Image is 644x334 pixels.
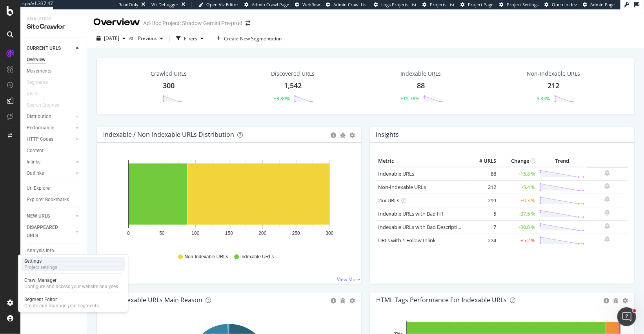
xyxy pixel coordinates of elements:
[27,184,81,192] a: Url Explorer
[27,78,48,87] div: Segments
[430,2,455,7] span: Projects List
[400,70,441,78] div: Indexable URLs
[27,147,44,155] div: Content
[27,90,46,98] a: Visits
[27,135,53,143] div: HTTP Codes
[605,196,610,202] div: bell-plus
[27,113,51,121] div: Distribution
[27,158,40,166] div: Inlinks
[605,223,610,229] div: bell-plus
[552,2,577,7] span: Open in dev
[27,124,54,132] div: Performance
[103,155,355,246] svg: A chart.
[590,2,615,7] span: Admin Page
[498,180,537,194] td: -5.4 %
[240,254,274,260] span: Indexable URLs
[378,237,436,244] a: URLs with 1 Follow Inlink
[374,2,417,8] a: Logs Projects List
[163,81,175,91] div: 300
[498,194,537,207] td: +0.3 %
[331,133,336,138] div: circle-info
[295,2,320,8] a: Webflow
[24,264,57,270] div: Project settings
[333,2,368,7] span: Admin Crawl List
[27,223,66,240] div: DISAPPEARED URLS
[340,298,346,303] div: bug
[378,223,464,231] a: Indexable URLs with Bad Description
[224,35,282,42] span: Create New Segmentation
[340,133,346,138] div: bug
[417,81,425,91] div: 88
[622,298,628,303] div: gear
[548,81,560,91] div: 212
[27,113,73,121] a: Distribution
[151,70,187,78] div: Crawled URLs
[468,2,493,7] span: Project Page
[191,231,199,236] text: 100
[246,20,250,26] div: arrow-right-arrow-left
[157,95,158,102] div: -
[583,2,615,8] a: Admin Page
[527,70,580,78] div: Non-Indexable URLs
[507,2,538,7] span: Project Settings
[605,209,610,216] div: bell-plus
[27,212,50,220] div: NEW URLS
[27,90,38,98] div: Visits
[27,135,73,143] a: HTTP Codes
[349,133,355,138] div: gear
[381,2,417,7] span: Logs Projects List
[467,155,498,167] th: # URLS
[118,2,140,8] div: ReadOnly:
[24,283,118,290] div: Configure and access your website analyses
[378,183,426,191] a: Non-Indexable URLs
[206,2,238,7] span: Open Viz Editor
[302,2,320,7] span: Webflow
[27,16,80,22] div: Analytics
[400,95,419,102] div: +15.78%
[252,2,289,7] span: Admin Crawl Page
[467,234,498,247] td: 224
[24,303,99,309] div: Create and manage your segments
[135,35,157,42] span: Previous
[467,180,498,194] td: 212
[544,2,577,8] a: Open in dev
[498,220,537,234] td: -30.0 %
[27,101,59,109] div: Search Engines
[498,155,537,167] th: Change
[27,124,73,132] a: Performance
[184,35,197,42] div: Filters
[467,194,498,207] td: 299
[127,231,130,236] text: 0
[378,210,444,217] a: Indexable URLs with Bad H1
[605,183,610,189] div: bell-plus
[467,220,498,234] td: 7
[27,44,73,53] a: CURRENT URLS
[27,44,61,53] div: CURRENT URLS
[499,2,538,8] a: Project Settings
[467,207,498,220] td: 5
[460,2,493,8] a: Project Page
[173,32,207,45] button: Filters
[27,56,45,64] div: Overview
[159,231,165,236] text: 50
[24,277,118,283] div: Crawl Manager
[331,298,336,303] div: circle-info
[613,298,619,303] div: bug
[27,196,69,204] div: Explorer Bookmarks
[213,32,285,45] button: Create New Segmentation
[271,70,315,78] div: Discovered URLs
[93,16,140,29] div: Overview
[337,276,360,283] a: View More
[244,2,289,8] a: Admin Crawl Page
[21,276,125,290] a: Crawl ManagerConfigure and access your website analyses
[225,231,233,236] text: 150
[129,34,135,41] span: vs
[151,2,180,8] div: Viz Debugger:
[537,155,587,167] th: Trend
[143,19,242,27] div: Ad-Hoc Project: Shadow Gemini Pre-prod
[326,2,368,8] a: Admin Crawl List
[498,234,537,247] td: +5.2 %
[27,169,44,178] div: Outlinks
[27,247,81,255] a: Analysis Info
[498,207,537,220] td: -37.5 %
